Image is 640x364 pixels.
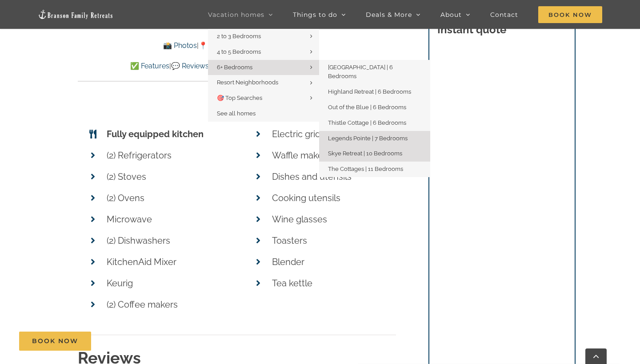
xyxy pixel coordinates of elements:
[328,88,411,95] span: Highland Retreat | 6 Bedrooms
[217,79,278,86] span: Resort Neighborhoods
[328,104,406,111] span: Out of the Blue | 6 Bedrooms
[440,12,462,18] span: About
[107,233,223,248] p: (2) Dishwashers
[319,115,430,131] a: Thistle Cottage | 6 Bedrooms
[107,148,223,163] p: (2) Refrigerators
[319,84,430,100] a: Highland Retreat | 6 Bedrooms
[272,190,388,206] p: Cooking utensils
[107,276,223,291] p: Keurig
[328,119,406,126] span: Thistle Cottage | 6 Bedrooms
[107,212,223,227] p: Microwave
[328,64,393,80] span: [GEOGRAPHIC_DATA] | 6 Bedrooms
[208,60,319,75] a: 6+ Bedrooms
[163,41,197,50] a: 📸 Photos
[217,48,261,55] span: 4 to 5 Bedrooms
[208,91,319,106] a: 🎯 Top Searches
[490,12,518,18] span: Contact
[208,44,319,60] a: 4 to 5 Bedrooms
[437,23,506,36] strong: Instant quote
[171,62,209,70] a: 💬 Reviews
[107,129,204,139] strong: Fully equipped kitchen
[107,254,223,269] p: KitchenAid Mixer
[319,131,430,146] a: Legends Pointe | 7 Bedrooms
[272,254,388,269] p: Blender
[328,166,403,172] span: The Cottages | 11 Bedrooms
[199,41,238,50] a: 📍 Location
[328,135,408,142] span: Legends Pointe | 7 Bedrooms
[208,29,319,44] a: 2 to 3 Bedrooms
[366,12,412,18] span: Deals & More
[217,110,256,117] span: See all homes
[78,60,396,72] p: | | | |
[107,297,223,312] p: (2) Coffee makers
[32,337,78,345] span: Book Now
[107,169,223,184] p: (2) Stoves
[217,64,252,71] span: 6+ Bedrooms
[328,150,402,157] span: Skye Retreat | 10 Bedrooms
[217,33,261,40] span: 2 to 3 Bedrooms
[293,12,337,18] span: Things to do
[272,169,388,184] p: Dishes and utensils
[217,95,262,101] span: 🎯 Top Searches
[19,332,91,351] a: Book Now
[272,212,388,227] p: Wine glasses
[38,9,113,20] img: Branson Family Retreats Logo
[272,148,388,163] p: Waffle maker
[107,190,223,206] p: (2) Ovens
[538,6,602,23] span: Book Now
[208,75,319,91] a: Resort Neighborhoods
[319,60,430,85] a: [GEOGRAPHIC_DATA] | 6 Bedrooms
[319,162,430,177] a: The Cottages | 11 Bedrooms
[319,100,430,115] a: Out of the Blue | 6 Bedrooms
[130,62,169,70] a: ✅ Features
[272,276,388,291] p: Tea kettle
[272,233,388,248] p: Toasters
[319,146,430,162] a: Skye Retreat | 10 Bedrooms
[208,106,319,122] a: See all homes
[437,47,567,350] iframe: Booking/Inquiry Widget
[208,12,264,18] span: Vacation homes
[78,40,396,51] p: | |
[272,127,388,142] p: Electric griddles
